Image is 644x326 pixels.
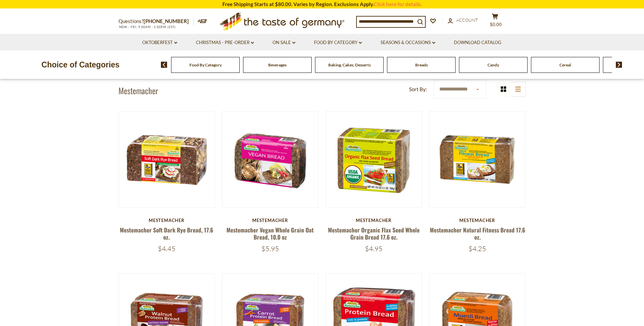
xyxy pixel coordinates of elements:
div: Mestemacher [118,218,215,223]
a: Oktoberfest [142,39,177,46]
div: Mestemacher [222,218,319,223]
div: Mestemacher [326,218,422,223]
span: $0.00 [490,22,502,27]
div: Mestemacher [429,218,526,223]
a: Mestemacher Natural Fitness Bread 17.6 oz. [430,226,525,241]
h1: Mestemacher [118,85,158,96]
img: previous arrow [161,62,167,68]
label: Sort By: [409,85,427,94]
span: $4.45 [158,244,176,253]
a: Click here for details. [374,1,422,7]
button: $0.00 [485,13,505,30]
img: Mestemacher Soft Dark Rye Bread [119,111,215,207]
a: [PHONE_NUMBER] [144,18,189,24]
a: Account [448,17,478,24]
a: Mestemacher Organic Flax Seed Whole Grain Bread 17.6 oz. [328,226,420,241]
a: Download Catalog [454,39,501,46]
span: MON - FRI, 9:00AM - 5:00PM (EST) [118,25,176,29]
span: $4.25 [468,244,486,253]
span: $4.95 [365,244,383,253]
a: Seasons & Occasions [381,39,435,46]
a: Candy [487,62,499,67]
a: Cereal [559,62,571,67]
span: Account [456,17,478,23]
a: Baking, Cakes, Desserts [328,62,371,67]
a: Breads [415,62,428,67]
img: Mestemacher Vegan Oat Bread [222,111,318,207]
a: Mestemacher Soft Dark Rye Bread, 17.6 oz. [120,226,213,241]
img: next arrow [616,62,622,68]
p: Questions? [118,17,194,26]
a: Food By Category [314,39,362,46]
a: Food By Category [189,62,222,67]
img: Mastemacher Organic Flax Seed [326,111,422,207]
a: Beverages [268,62,287,67]
img: Mestemacher Fitness Bread [429,111,526,207]
span: $5.95 [261,244,279,253]
a: On Sale [273,39,295,46]
a: Christmas - PRE-ORDER [196,39,254,46]
a: Mestemacher Vegan Whole Grain Oat Bread, 10.0 oz [226,226,314,241]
